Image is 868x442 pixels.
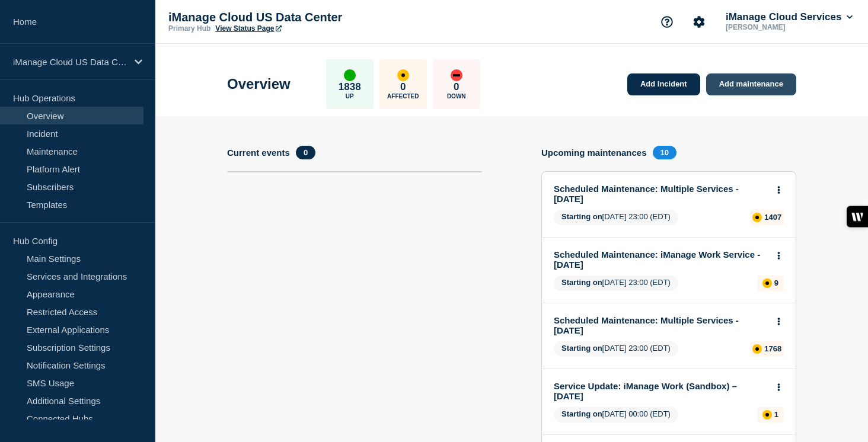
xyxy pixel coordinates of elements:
[447,93,466,100] p: Down
[554,184,768,204] a: Scheduled Maintenance: Multiple Services - [DATE]
[296,146,315,159] span: 0
[400,81,406,93] p: 0
[752,344,762,354] div: affected
[168,24,210,33] p: Primary Hub
[346,93,354,100] p: Up
[774,410,778,419] p: 1
[397,69,409,81] div: affected
[561,278,602,287] span: Starting on
[215,24,281,33] a: View Status Page
[339,81,361,93] p: 1838
[723,11,855,23] button: iManage Cloud Services
[541,148,647,158] h4: Upcoming maintenances
[561,344,602,353] span: Starting on
[554,249,768,270] a: Scheduled Maintenance: iManage Work Service - [DATE]
[554,381,768,401] a: Service Update: iManage Work (Sandbox) – [DATE]
[687,9,711,34] button: Account settings
[723,23,847,31] p: [PERSON_NAME]
[774,278,778,287] p: 9
[554,276,678,291] span: [DATE] 23:00 (EDT)
[554,210,678,225] span: [DATE] 23:00 (EDT)
[764,344,781,353] p: 1768
[554,341,678,357] span: [DATE] 23:00 (EDT)
[764,213,781,222] p: 1407
[451,69,462,81] div: down
[554,407,678,422] span: [DATE] 00:00 (EDT)
[655,9,679,34] button: Support
[706,73,796,95] a: Add maintenance
[227,76,291,92] h1: Overview
[168,11,406,24] p: iManage Cloud US Data Center
[13,57,127,67] p: iManage Cloud US Data Center
[627,73,700,95] a: Add incident
[752,213,762,222] div: affected
[227,148,290,158] h4: Current events
[387,93,419,100] p: Affected
[561,409,602,418] span: Starting on
[454,81,459,93] p: 0
[554,315,768,335] a: Scheduled Maintenance: Multiple Services - [DATE]
[762,278,772,288] div: affected
[561,212,602,221] span: Starting on
[344,69,356,81] div: up
[762,410,772,419] div: affected
[653,146,676,159] span: 10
